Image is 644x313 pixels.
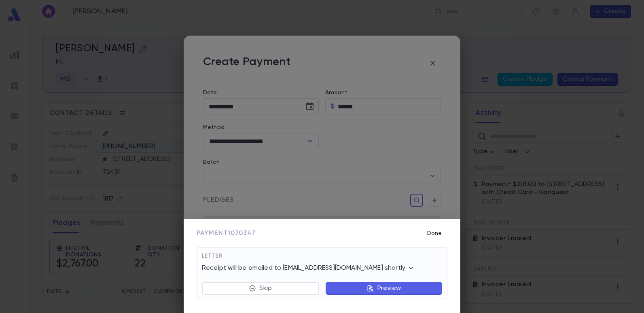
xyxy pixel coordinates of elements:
[326,282,442,295] button: Preview
[259,284,272,292] p: Skip
[202,264,415,272] p: Receipt will be emailed to [EMAIL_ADDRESS][DOMAIN_NAME] shortly
[197,229,256,237] span: Payment 1070347
[202,253,442,264] div: Letter
[422,226,447,241] button: Done
[202,282,319,295] button: Skip
[377,284,401,292] p: Preview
